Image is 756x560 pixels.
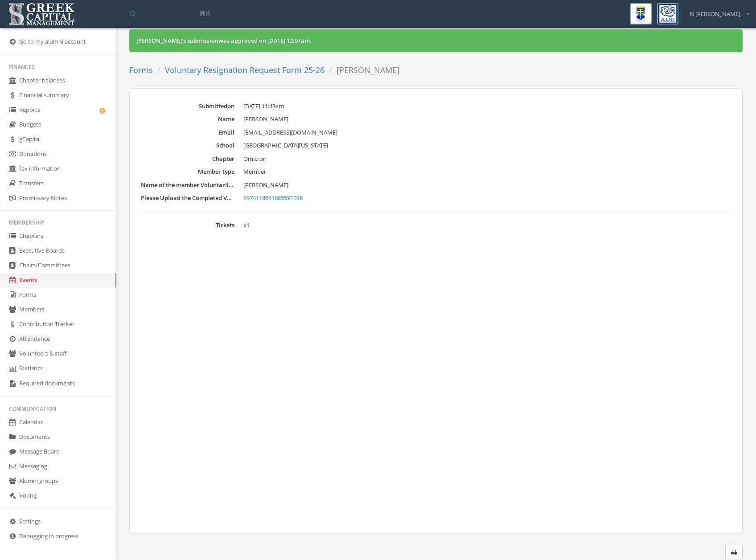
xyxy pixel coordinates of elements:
dt: Please Upload the Completed Voluntary Resignation Form [141,194,234,202]
a: Forms [129,65,153,75]
dt: Name of the member Voluntarily Resigning [141,181,234,189]
a: 6974118641685591098 [243,194,731,203]
dt: Chapter [141,155,234,163]
a: Voluntary Resignation Request Form 25-26 [165,65,325,75]
dd: Member [243,168,731,176]
dd: x 1 [243,221,731,230]
dt: Tickets [141,221,234,229]
span: [DATE] 11:43am [243,102,284,110]
div: [PERSON_NAME] 's submission was approved on . [136,37,735,45]
dt: Name [141,115,234,123]
dt: Member type [141,168,234,176]
span: [PERSON_NAME] [243,181,288,189]
span: N [PERSON_NAME] [690,10,740,18]
dd: [PERSON_NAME] [243,115,731,124]
dd: [EMAIL_ADDRESS][DOMAIN_NAME] [243,128,731,137]
span: ⌘K [199,8,210,17]
dt: School [141,141,234,150]
li: [PERSON_NAME] [325,65,399,76]
div: N [PERSON_NAME] [684,3,749,18]
dd: Omicron [243,155,731,164]
span: [DATE] 12:07am [267,37,310,45]
dt: Submitted on [141,102,234,110]
dd: [GEOGRAPHIC_DATA][US_STATE] [243,141,731,150]
dt: Email [141,128,234,137]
